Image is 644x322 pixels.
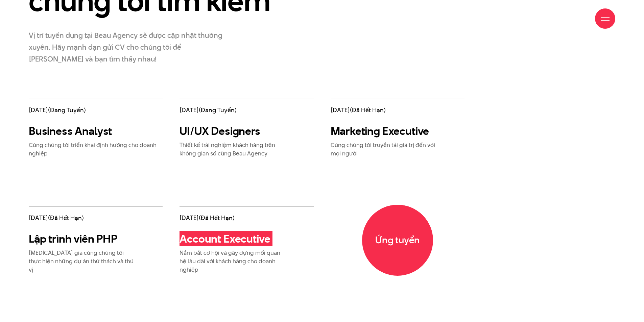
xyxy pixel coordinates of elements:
span: (đã hết hạn) [350,106,386,114]
p: Thiết kế trải nghiệm khách hàng trên không gian số cùng Beau Agency [180,141,288,158]
span: [DATE] [29,106,163,114]
h3: Business Analyst [29,124,163,138]
p: Cùng chúng tôi truyền tải giá trị đến với mọi người [331,141,439,158]
span: [DATE] [29,214,163,222]
a: Ứng tuyển [362,205,433,276]
span: (đã hết hạn) [48,214,84,222]
span: [DATE] [180,214,313,222]
span: [DATE] [331,106,464,114]
span: (đã hết hạn) [199,214,235,222]
h3: Marketing Executive [331,124,439,138]
span: [DATE] [180,106,313,114]
span: (đang tuyển) [199,106,237,114]
h3: UI/UX Designers [180,124,288,138]
p: Cùng chúng tôi triển khai định hướng cho doanh nghiệp [29,141,163,158]
p: [MEDICAL_DATA] gia cùng chúng tôi thực hiện những dự án thử thách và thú vị [29,249,137,274]
p: Nắm bắt cơ hội và gây dựng mối quan hệ lâu dài với khách hàng cho doanh nghiệp [180,249,288,274]
h3: Account Executive [180,232,288,246]
h3: Lập trình viên PHP [29,232,137,246]
p: Vị trí tuyển dụng tại Beau Agency sẽ được cập nhật thường xuyên. Hãy mạnh dạn gửi CV cho chúng tô... [29,29,225,65]
span: (đang tuyển) [48,106,86,114]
